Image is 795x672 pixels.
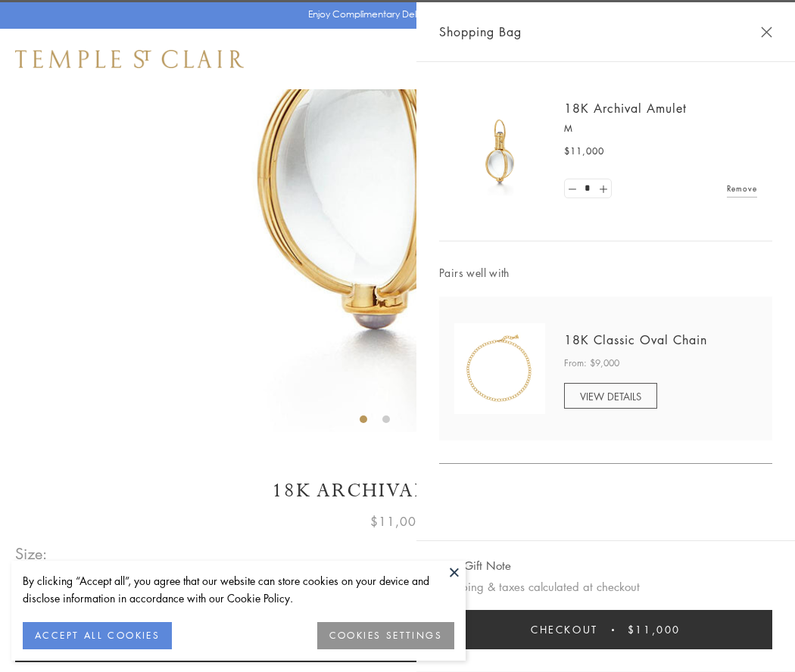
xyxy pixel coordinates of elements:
[439,577,772,596] p: Shipping & taxes calculated at checkout
[564,121,757,136] p: M
[564,383,657,409] a: VIEW DETAILS
[727,180,757,197] a: Remove
[317,622,454,649] button: COOKIES SETTINGS
[23,622,172,649] button: ACCEPT ALL COOKIES
[595,179,610,198] a: Set quantity to 2
[564,356,619,371] span: From: $9,000
[531,621,598,638] span: Checkout
[565,179,580,198] a: Set quantity to 0
[439,22,522,42] span: Shopping Bag
[761,26,772,38] button: Close Shopping Bag
[454,106,545,197] img: 18K Archival Amulet
[15,50,244,68] img: Temple St. Clair
[454,323,545,414] img: N88865-OV18
[580,389,641,403] span: VIEW DETAILS
[15,541,48,566] span: Size:
[628,621,681,638] span: $11,000
[308,7,480,22] p: Enjoy Complimentary Delivery & Returns
[564,144,604,159] span: $11,000
[439,264,772,282] span: Pairs well with
[23,572,454,607] div: By clicking “Accept all”, you agree that our website can store cookies on your device and disclos...
[564,100,687,117] a: 18K Archival Amulet
[439,556,511,575] button: Add Gift Note
[370,512,425,531] span: $11,000
[564,331,707,348] a: 18K Classic Oval Chain
[15,478,780,504] h1: 18K Archival Amulet
[439,610,772,649] button: Checkout $11,000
